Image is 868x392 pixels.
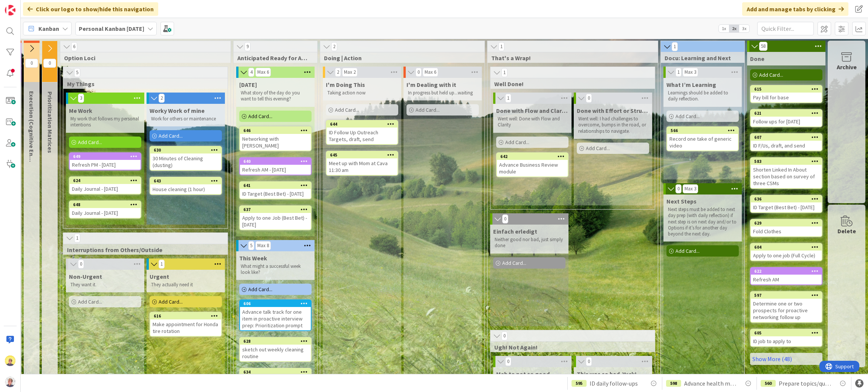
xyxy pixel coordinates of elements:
div: 616 [150,313,221,319]
div: 648 [73,202,141,207]
div: Make appointment for Honda tire rotation [150,319,221,336]
span: Add Card... [586,145,610,152]
div: 622 [751,268,822,275]
div: Meet up with Mom at Cava 11:30 am [327,158,397,175]
p: Went well: I had challenges to overcome, bumps in the road, or relationships to navigate. [578,116,648,134]
div: 583 [754,159,822,164]
div: 621 [754,111,822,116]
div: Delete [837,226,856,236]
span: 5 [74,68,80,77]
div: 643 [154,178,221,184]
div: Max 6 [257,70,269,74]
span: Doing | Action [324,54,475,62]
span: Well Done! [494,80,645,88]
div: 597 [751,292,822,299]
p: Went well: Done with Flow and Clarity [498,116,567,128]
div: 634 [240,369,311,375]
span: 1 [505,94,511,103]
span: Done with Flow and Clarity [496,107,568,114]
div: Follow ups for [DATE] [751,117,822,126]
div: 630 [154,147,221,153]
div: 637Apply to one Job (Best Bet) - [DATE] [240,206,311,229]
div: ID Target (Best Bet) - [DATE] [751,202,822,212]
div: 646Networking with [PERSON_NAME] [240,127,311,150]
div: Determine one or two prospects for proactive networking follow up [751,299,822,322]
span: Add Card... [159,298,183,305]
span: 0 [505,357,511,366]
div: 598 [666,380,681,387]
span: 0 [416,68,422,77]
div: 641ID Target (Best Bet) - [DATE] [240,182,311,199]
div: 63030 Minutes of Cleaning (dusting) [150,147,221,170]
div: 605 [751,330,822,336]
div: 637 [243,207,311,212]
div: sketch out weekly cleaning routine [240,345,311,361]
img: Visit kanbanzone.com [5,5,15,15]
span: Advance health metrics module in CSM D2D [684,379,738,388]
div: 636ID Target (Best Bet) - [DATE] [751,196,822,212]
div: 597 [754,293,822,298]
div: ID Target (Best Bet) - [DATE] [240,189,311,199]
span: 2 [331,42,337,51]
div: 649 [70,153,141,160]
div: 566 [667,127,738,134]
div: 649 [73,154,141,159]
div: 644ID Follow Up Outreach Targets, draft, send [327,121,397,144]
span: Add Card... [78,139,102,146]
span: Urgent [150,273,169,280]
p: They want it. [70,282,140,288]
span: I'm Dealing with it [406,81,456,88]
div: 607 [754,135,822,140]
div: 604 [751,244,822,251]
div: 560 [761,380,776,387]
div: 637 [240,206,311,213]
p: Neither good nor bad, just simply done [495,237,564,249]
span: Add Card... [759,71,783,78]
div: 624Daily Journal - [DATE] [70,177,141,194]
span: Add Card... [416,106,440,113]
div: 566 [671,128,738,133]
div: 648 [70,201,141,208]
p: Work for others or maintenance [151,116,220,122]
div: Archive [837,62,857,71]
img: JW [5,356,15,366]
span: Kanban [38,24,59,33]
span: Me Work [69,107,92,114]
span: Prepare topics/questions for for info interview call with [PERSON_NAME] at CultureAmp [779,379,832,388]
span: Execution (Cognitive Energy L-M) [28,91,35,217]
div: ID F/Us, draft, and send [751,141,822,150]
div: Advance Business Review module [497,160,568,176]
div: 607 [751,134,822,141]
p: They actually need it [151,282,220,288]
span: Add Card... [335,106,359,113]
div: 606 [240,300,311,307]
span: 0 [25,59,38,68]
div: Max 2 [344,70,356,74]
div: 607ID F/Us, draft, and send [751,134,822,150]
span: Done with Effort or Struggle [577,107,649,114]
div: ID job to apply to [751,336,822,346]
div: 643House cleaning (1 hour) [150,178,221,194]
span: Anticipated Ready for Action [237,54,308,62]
p: Next steps must be added to next day prep (with daily reflection) if next step is on next day and... [668,207,737,237]
div: Daily Journal - [DATE] [70,184,141,194]
span: 1x [719,25,729,32]
span: That's a Wrap! [491,54,648,62]
div: 621 [751,110,822,117]
div: 644 [327,121,397,128]
span: Add Card... [675,113,700,120]
span: 3 [78,94,84,103]
b: Personal Kanban [DATE] [79,25,144,32]
div: Networking with [PERSON_NAME] [240,134,311,150]
span: 0 [586,357,592,366]
div: 634 [240,369,311,392]
span: 6 [71,42,77,51]
span: 0 [675,184,682,193]
div: 642 [497,153,568,160]
p: What story of the day do you want to tell this evening? [241,90,310,102]
span: 3x [739,25,749,32]
div: 642 [500,154,568,159]
div: 640 [243,159,311,164]
span: This was so bad. Yuck! [577,370,637,378]
input: Quick Filter... [757,22,814,35]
